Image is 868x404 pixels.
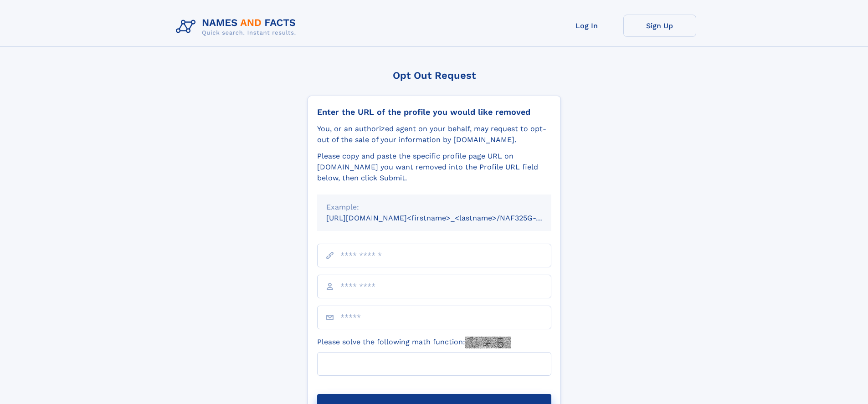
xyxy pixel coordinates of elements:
[326,214,569,222] small: [URL][DOMAIN_NAME]<firstname>_<lastname>/NAF325G-xxxxxxxx
[317,337,511,348] label: Please solve the following math function:
[317,107,551,117] div: Enter the URL of the profile you would like removed
[550,15,623,37] a: Log In
[623,15,696,37] a: Sign Up
[317,123,551,145] div: You, or an authorized agent on your behalf, may request to opt-out of the sale of your informatio...
[172,15,303,39] img: Logo Names and Facts
[308,70,561,81] div: Opt Out Request
[326,202,542,213] div: Example:
[317,151,551,184] div: Please copy and paste the specific profile page URL on [DOMAIN_NAME] you want removed into the Pr...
